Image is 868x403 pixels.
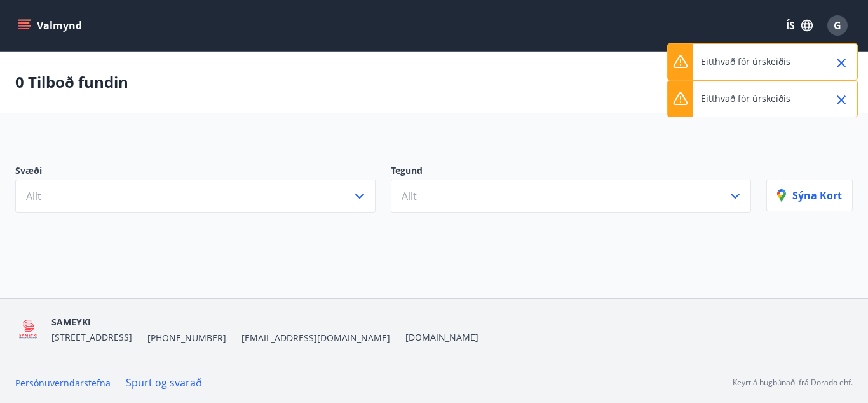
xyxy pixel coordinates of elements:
[701,92,790,105] p: Eitthvað fór úrskeiðis
[701,55,790,68] p: Eitthvað fór úrskeiðis
[831,89,852,111] button: Close
[822,10,853,41] button: G
[15,377,111,389] a: Persónuverndarstefna
[834,18,841,32] span: G
[402,189,417,203] span: Allt
[26,189,41,203] span: Allt
[777,188,842,202] p: Sýna kort
[391,180,751,213] button: Allt
[15,14,87,37] button: menu
[766,180,853,211] button: Sýna kort
[779,14,820,37] button: ÍS
[405,331,478,343] a: [DOMAIN_NAME]
[15,71,128,93] p: 0 Tilboð fundin
[15,180,376,213] button: Allt
[126,376,202,390] a: Spurt og svarað
[15,316,41,343] img: 5QO2FORUuMeaEQbdwbcTl28EtwdGrpJ2a0ZOehIg.png
[147,332,226,344] span: [PHONE_NUMBER]
[241,332,390,344] span: [EMAIL_ADDRESS][DOMAIN_NAME]
[15,164,376,180] p: Svæði
[733,377,853,388] p: Keyrt á hugbúnaði frá Dorado ehf.
[831,52,852,74] button: Close
[391,164,751,180] p: Tegund
[51,331,132,343] span: [STREET_ADDRESS]
[51,316,91,328] span: SAMEYKI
